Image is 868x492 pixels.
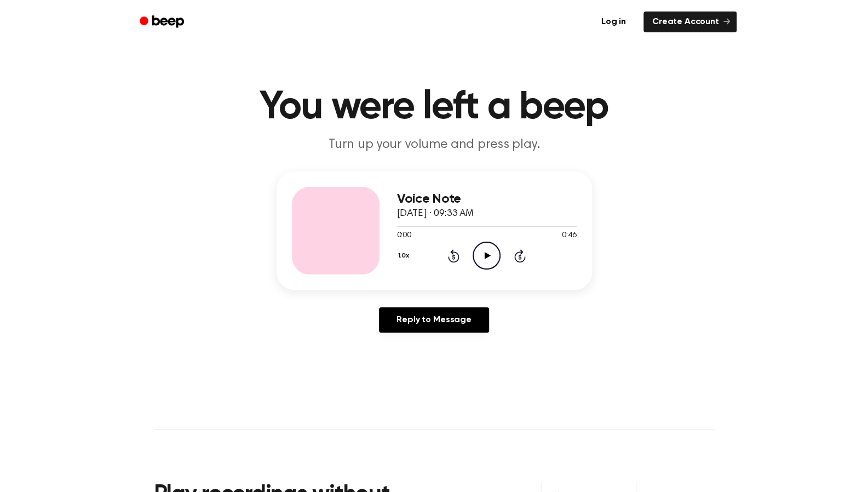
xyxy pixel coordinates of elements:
[379,307,488,333] a: Reply to Message
[643,12,737,32] a: Create Account
[132,12,194,33] a: Beep
[590,9,637,35] a: Log in
[224,136,645,154] p: Turn up your volume and press play.
[397,192,577,207] h3: Voice Note
[154,88,715,127] h1: You were left a beep
[562,230,576,242] span: 0:46
[397,209,474,219] span: [DATE] · 09:33 AM
[397,247,413,265] button: 1.0x
[397,230,411,242] span: 0:00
